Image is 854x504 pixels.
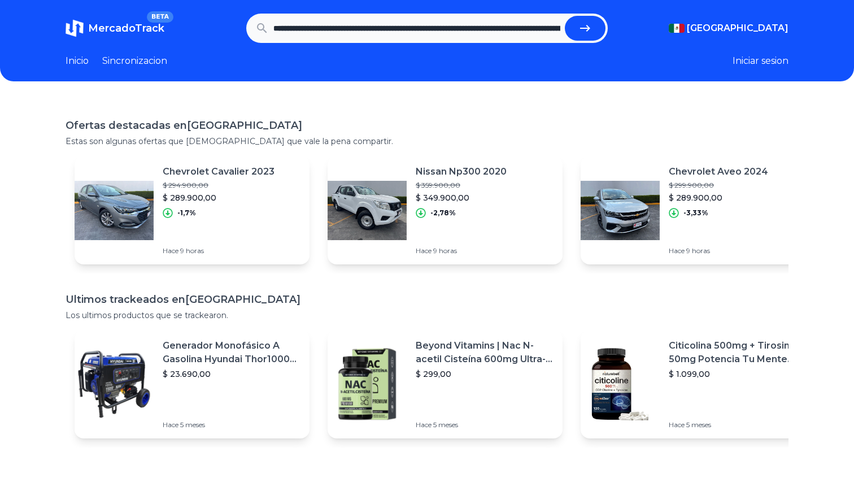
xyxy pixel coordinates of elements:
[66,118,788,133] h1: Ofertas destacadas en [GEOGRAPHIC_DATA]
[683,208,708,218] p: -3,33%
[328,171,407,250] img: Featured image
[581,156,816,264] a: Featured imageChevrolet Aveo 2024$ 299.900,00$ 289.900,00-3,33%Hace 9 horas
[163,368,300,380] p: $ 23.690,00
[88,22,164,34] span: MercadoTrack
[669,181,768,190] p: $ 299.900,00
[75,156,310,264] a: Featured imageChevrolet Cavalier 2023$ 294.900,00$ 289.900,00-1,7%Hace 9 horas
[430,208,456,218] p: -2,78%
[66,54,89,68] a: Inicio
[669,165,768,179] p: Chevrolet Aveo 2024
[163,192,274,203] p: $ 289.900,00
[66,19,164,37] a: MercadoTrackBETA
[66,19,84,37] img: MercadoTrack
[147,11,173,23] span: BETA
[581,330,816,438] a: Featured imageCiticolina 500mg + Tirosina 50mg Potencia Tu Mente (120caps) Sabor Sin Sabor$ 1.099...
[328,345,407,424] img: Featured image
[669,420,807,429] p: Hace 5 meses
[102,54,167,68] a: Sincronizacion
[669,368,807,380] p: $ 1.099,00
[416,165,507,179] p: Nissan Np300 2020
[163,339,300,366] p: Generador Monofásico A Gasolina Hyundai Thor10000 P 11.5 Kw
[581,171,660,250] img: Featured image
[669,24,685,33] img: Mexico
[328,330,563,438] a: Featured imageBeyond Vitamins | Nac N-acetil Cisteína 600mg Ultra-premium Con Inulina De Agave (p...
[581,345,660,424] img: Featured image
[669,339,807,366] p: Citicolina 500mg + Tirosina 50mg Potencia Tu Mente (120caps) Sabor Sin Sabor
[416,339,554,366] p: Beyond Vitamins | Nac N-acetil Cisteína 600mg Ultra-premium Con Inulina De Agave (prebiótico Natu...
[75,330,310,438] a: Featured imageGenerador Monofásico A Gasolina Hyundai Thor10000 P 11.5 Kw$ 23.690,00Hace 5 meses
[669,21,788,35] button: [GEOGRAPHIC_DATA]
[177,208,196,218] p: -1,7%
[163,165,274,179] p: Chevrolet Cavalier 2023
[66,136,788,147] p: Estas son algunas ofertas que [DEMOGRAPHIC_DATA] que vale la pena compartir.
[66,310,788,321] p: Los ultimos productos que se trackearon.
[733,54,788,68] button: Iniciar sesion
[416,368,554,380] p: $ 299,00
[416,192,507,203] p: $ 349.900,00
[163,246,274,255] p: Hace 9 horas
[328,156,563,264] a: Featured imageNissan Np300 2020$ 359.900,00$ 349.900,00-2,78%Hace 9 horas
[163,420,300,429] p: Hace 5 meses
[75,171,154,250] img: Featured image
[669,246,768,255] p: Hace 9 horas
[75,345,154,424] img: Featured image
[66,292,788,307] h1: Ultimos trackeados en [GEOGRAPHIC_DATA]
[416,181,507,190] p: $ 359.900,00
[416,246,507,255] p: Hace 9 horas
[416,420,554,429] p: Hace 5 meses
[687,21,788,35] span: [GEOGRAPHIC_DATA]
[669,192,768,203] p: $ 289.900,00
[163,181,274,190] p: $ 294.900,00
